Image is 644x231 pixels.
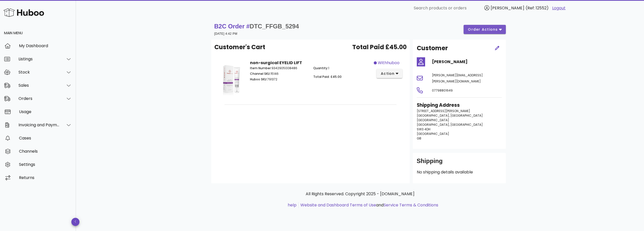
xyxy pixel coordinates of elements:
[19,109,72,114] div: Usage
[377,69,403,78] button: action
[250,77,267,81] span: Huboo SKU:
[250,66,307,70] p: 9342905008486
[19,175,72,180] div: Returns
[417,127,430,131] span: SW3 4DH
[19,136,72,140] div: Cases
[18,96,60,101] div: Orders
[18,70,60,75] div: Stock
[417,118,449,122] span: [GEOGRAPHIC_DATA]
[417,157,502,169] div: Shipping
[417,102,502,109] h3: Shipping Address
[18,57,60,61] div: Listings
[381,71,395,76] span: action
[432,59,502,65] h4: [PERSON_NAME]
[19,43,72,48] div: My Dashboard
[299,202,438,208] li: and
[491,5,524,11] span: [PERSON_NAME]
[417,136,421,140] span: GB
[552,5,566,11] a: Logout
[250,60,302,66] strong: non-surgical EYELID LIFT
[288,202,297,208] a: help
[464,25,506,34] button: order actions
[214,32,237,35] small: [DATE] 4:42 PM
[313,75,342,79] span: Total Paid: £45.00
[215,191,505,197] p: All Rights Reserved. Copyright 2025 - [DOMAIN_NAME]
[300,202,376,208] a: Website and Dashboard Terms of Use
[352,43,407,52] span: Total Paid £45.00
[250,72,271,76] span: Channel SKU:
[378,60,400,66] span: withhuboo
[19,162,72,167] div: Settings
[417,109,470,113] span: [STREET_ADDRESS][PERSON_NAME]
[4,7,44,18] img: Huboo Logo
[250,66,272,70] span: Item Number:
[417,132,449,136] span: [GEOGRAPHIC_DATA]
[417,44,448,53] h2: Customer
[250,23,299,30] span: DTC_FFGB_5294
[218,60,244,98] img: Product Image
[417,122,483,127] span: [GEOGRAPHIC_DATA], [GEOGRAPHIC_DATA]
[432,88,453,93] span: 07798801649
[19,149,72,154] div: Channels
[526,5,549,11] span: (Ref: 12552)
[432,73,483,83] span: [PERSON_NAME][EMAIL_ADDRESS][PERSON_NAME][DOMAIN_NAME]
[417,169,502,175] p: No shipping details available
[214,23,299,30] strong: B2C Order #
[384,202,438,208] a: Service Terms & Conditions
[313,66,328,70] span: Quantity:
[313,66,371,70] p: 1
[18,83,60,88] div: Sales
[417,113,483,118] span: [GEOGRAPHIC_DATA], [GEOGRAPHIC_DATA]
[250,72,307,76] p: 15146
[18,122,60,127] div: Invoicing and Payments
[214,43,265,52] span: Customer's Cart
[250,77,307,82] p: 791372
[468,27,498,32] span: order actions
